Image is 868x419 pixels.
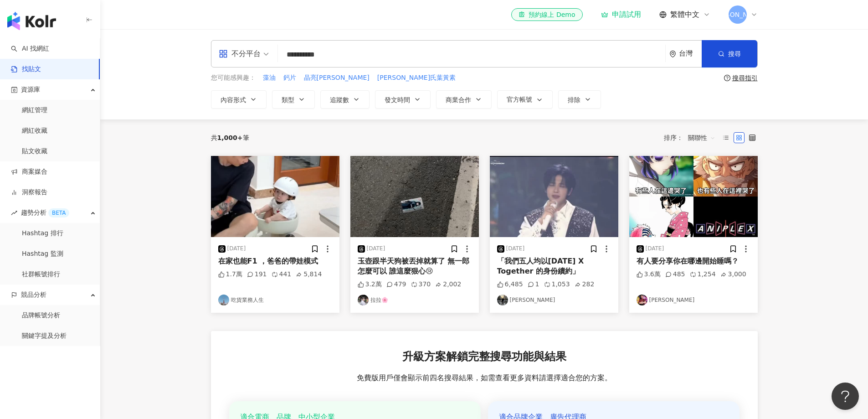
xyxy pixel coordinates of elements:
[22,126,47,135] a: 網紅收藏
[22,331,67,341] a: 關鍵字提及分析
[218,256,332,266] div: 在家也能F1 ，爸爸的帶娃模式
[720,270,746,279] div: 3,000
[227,245,246,253] div: [DATE]
[732,74,758,82] div: 搜尋指引
[21,285,46,305] span: 競品分析
[497,90,553,109] button: 官方帳號
[690,270,716,279] div: 1,254
[11,167,47,176] a: 商案媒合
[11,65,41,74] a: 找貼文
[22,229,63,238] a: Hashtag 排行
[702,40,757,67] button: 搜尋
[48,208,69,217] div: BETA
[728,50,741,57] span: 搜尋
[11,210,17,216] span: rise
[320,90,370,109] button: 追蹤數
[377,73,456,83] button: [PERSON_NAME]氏葉黃素
[218,295,229,305] img: KOL Avatar
[601,10,641,19] a: 申請試用
[221,96,246,103] span: 內容形式
[665,270,685,279] div: 485
[22,147,47,156] a: 貼文收藏
[669,51,676,57] span: environment
[664,130,720,145] div: 排序：
[217,134,243,141] span: 1,000+
[497,256,611,277] div: 「我們五人均以[DATE] X Together 的身份續約」
[22,249,63,259] a: Hashtag 監測
[402,349,566,365] span: 升級方案解鎖完整搜尋功能與結果
[282,96,294,103] span: 類型
[358,280,382,289] div: 3.2萬
[670,10,699,20] span: 繁體中文
[211,134,249,141] div: 共 筆
[358,295,369,305] img: KOL Avatar
[375,90,431,109] button: 發文時間
[367,245,385,253] div: [DATE]
[511,8,582,21] a: 預約線上 Demo
[435,280,461,289] div: 2,002
[22,270,60,279] a: 社群帳號排行
[21,202,69,223] span: 趨勢分析
[544,280,570,289] div: 1,053
[629,156,758,237] img: post-image
[218,270,242,279] div: 1.7萬
[211,90,267,109] button: 內容形式
[358,295,472,305] a: KOL Avatar拉拉🌸
[272,90,315,109] button: 類型
[637,295,647,305] img: KOL Avatar
[497,280,523,289] div: 6,485
[303,73,370,83] button: 晶亮[PERSON_NAME]
[446,96,471,103] span: 商業合作
[568,96,580,103] span: 排除
[637,295,750,305] a: KOL Avatar[PERSON_NAME]
[358,256,472,277] div: 玉壺跟半天狗被丟掉就算了 無一郎怎麼可以 誰這麼狠心😢
[558,90,601,109] button: 排除
[350,156,479,237] img: post-image
[272,270,292,279] div: 441
[219,49,228,58] span: appstore
[330,96,349,103] span: 追蹤數
[688,130,715,145] span: 關聯性
[497,295,611,305] a: KOL Avatar[PERSON_NAME]
[575,280,595,289] div: 282
[832,383,859,410] iframe: Help Scout Beacon - Open
[506,245,525,253] div: [DATE]
[211,156,339,237] img: post-image
[711,10,764,20] span: [PERSON_NAME]
[490,156,618,237] img: post-image
[679,50,702,57] div: 台灣
[11,44,49,53] a: searchAI 找網紅
[22,106,47,115] a: 網紅管理
[637,270,661,279] div: 3.6萬
[385,96,410,103] span: 發文時間
[497,295,508,305] img: KOL Avatar
[262,73,276,83] button: 藻油
[646,245,664,253] div: [DATE]
[263,73,276,83] span: 藻油
[247,270,267,279] div: 191
[637,256,750,266] div: 有人要分享你在哪邊開始睡嗎？
[357,373,612,383] span: 免費版用戶僅會顯示前四名搜尋結果，如需查看更多資料請選擇適合您的方案。
[386,280,406,289] div: 479
[21,79,40,100] span: 資源庫
[724,75,730,81] span: question-circle
[304,73,370,83] span: 晶亮[PERSON_NAME]
[7,12,56,30] img: logo
[528,280,539,289] div: 1
[22,311,60,320] a: 品牌帳號分析
[296,270,322,279] div: 5,814
[436,90,492,109] button: 商業合作
[507,96,532,103] span: 官方帳號
[519,10,575,19] div: 預約線上 Demo
[283,73,297,83] button: 鈣片
[218,295,332,305] a: KOL Avatar吃貨業務人生
[219,47,261,61] div: 不分平台
[283,73,296,83] span: 鈣片
[11,188,47,197] a: 洞察報告
[377,73,456,83] span: [PERSON_NAME]氏葉黃素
